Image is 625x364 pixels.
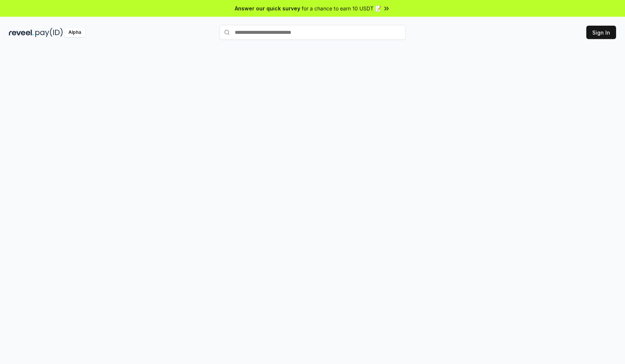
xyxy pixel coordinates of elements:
[35,28,63,37] img: pay_id
[64,28,85,37] div: Alpha
[9,28,34,37] img: reveel_dark
[302,4,381,12] span: for a chance to earn 10 USDT 📝
[586,26,616,39] button: Sign In
[235,4,300,12] span: Answer our quick survey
